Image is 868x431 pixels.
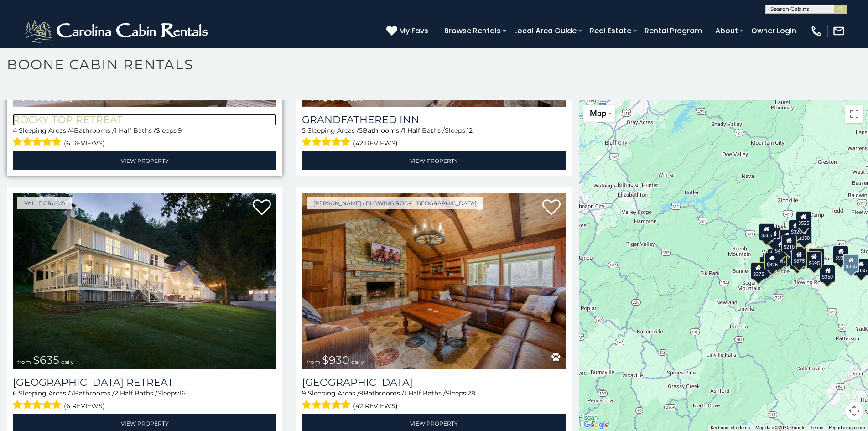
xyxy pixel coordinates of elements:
[13,151,276,170] a: View Property
[386,25,431,37] a: My Favs
[796,211,811,228] div: $525
[17,358,31,365] span: from
[829,425,865,430] a: Report a map error
[178,126,182,135] span: 9
[353,137,398,149] span: (42 reviews)
[302,193,566,369] img: Appalachian Mountain Lodge
[179,389,186,397] span: 16
[590,109,606,118] span: Map
[13,389,17,397] span: 6
[468,389,475,397] span: 28
[13,376,276,389] a: [GEOGRAPHIC_DATA] Retreat
[711,425,750,431] button: Keyboard shortcuts
[302,114,566,126] a: Grandfathered Inn
[811,425,823,430] a: Terms
[13,193,276,369] a: Valley Farmhouse Retreat from $635 daily
[845,402,863,420] button: Map camera controls
[790,246,806,263] div: $395
[114,126,156,135] span: 1 Half Baths /
[13,389,276,412] div: Sleeping Areas / Bathrooms / Sleeps:
[832,25,845,37] img: mail-regular-white.png
[399,25,428,36] span: My Favs
[64,137,105,149] span: (6 reviews)
[759,223,774,240] div: $305
[359,389,364,397] span: 9
[759,257,775,274] div: $330
[302,126,306,135] span: 5
[751,262,766,280] div: $375
[33,353,59,367] span: $635
[114,389,157,397] span: 2 Half Baths /
[302,389,566,412] div: Sleeping Areas / Bathrooms / Sleeps:
[542,198,561,218] a: Add to favorites
[64,400,105,412] span: (6 reviews)
[307,197,483,209] a: [PERSON_NAME] / Blowing Rock, [GEOGRAPHIC_DATA]
[467,126,473,135] span: 12
[70,126,74,135] span: 4
[13,193,276,369] img: Valley Farmhouse Retreat
[17,197,72,209] a: Valle Crucis
[845,105,863,123] button: Toggle fullscreen view
[359,126,363,135] span: 5
[440,23,505,39] a: Browse Rentals
[773,239,788,256] div: $410
[711,23,743,39] a: About
[581,419,611,431] img: Google
[23,17,212,45] img: White-1-2.png
[820,265,835,282] div: $350
[509,23,581,39] a: Local Area Guide
[351,358,364,365] span: daily
[833,245,848,263] div: $930
[61,358,74,365] span: daily
[779,229,795,247] div: $565
[764,252,780,270] div: $325
[781,234,796,252] div: $210
[13,126,17,135] span: 4
[780,245,795,263] div: $225
[790,251,805,269] div: $315
[13,376,276,389] h3: Valley Farmhouse Retreat
[791,249,807,266] div: $675
[70,389,74,397] span: 7
[640,23,707,39] a: Rental Program
[581,419,611,431] a: Open this area in Google Maps (opens a new window)
[404,389,446,397] span: 1 Half Baths /
[353,400,398,412] span: (42 reviews)
[403,126,445,135] span: 1 Half Baths /
[585,23,636,39] a: Real Estate
[302,126,566,149] div: Sleeping Areas / Bathrooms / Sleeps:
[322,353,349,367] span: $930
[583,105,615,122] button: Change map style
[307,358,320,365] span: from
[843,254,859,272] div: $355
[808,248,824,265] div: $380
[302,376,566,389] a: [GEOGRAPHIC_DATA]
[13,126,276,149] div: Sleeping Areas / Bathrooms / Sleeps:
[747,23,801,39] a: Owner Login
[302,193,566,369] a: Appalachian Mountain Lodge from $930 daily
[806,251,822,268] div: $695
[796,226,812,244] div: $250
[302,151,566,170] a: View Property
[253,198,271,218] a: Add to favorites
[302,376,566,389] h3: Appalachian Mountain Lodge
[788,219,804,237] div: $320
[755,425,805,430] span: Map data ©2025 Google
[302,389,306,397] span: 9
[13,114,276,126] a: Rocky Top Retreat
[810,25,823,37] img: phone-regular-white.png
